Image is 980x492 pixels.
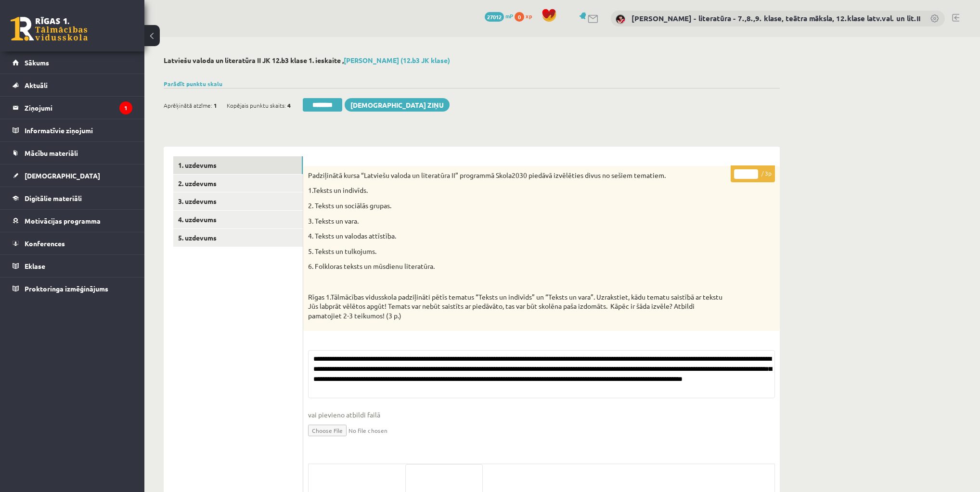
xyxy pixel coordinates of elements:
[308,410,775,420] span: vai pievieno atbildi failā
[25,119,132,141] legend: Informatīvie ziņojumi
[515,12,537,20] a: 0 xp
[25,239,65,248] span: Konferences
[214,98,217,113] span: 1
[345,98,450,112] a: [DEMOGRAPHIC_DATA] ziņu
[308,186,727,195] p: 1.Teksts un indivīds.
[13,142,132,164] a: Mācību materiāli
[526,12,532,20] span: xp
[25,58,49,67] span: Sākums
[227,98,286,113] span: Kopējais punktu skaits:
[11,17,88,41] a: Rīgas 1. Tālmācības vidusskola
[616,14,625,24] img: Sandra Saulīte - literatūra - 7.,8.,9. klase, teātra māksla, 12.klase latv.val. un lit.II
[25,194,82,202] span: Digitālie materiāli
[308,171,727,180] p: Padziļinātā kursa “Latviešu valoda un literatūra II” programmā Skola2030 piedāvā izvēlēties divus...
[287,98,291,113] span: 4
[13,232,132,254] a: Konferences
[13,51,132,74] a: Sākums
[173,229,303,247] a: 5. uzdevums
[25,284,108,293] span: Proktoringa izmēģinājums
[25,262,45,270] span: Eklase
[485,12,513,20] a: 27012 mP
[13,278,132,300] a: Proktoringa izmēģinājums
[13,74,132,96] a: Aktuāli
[25,216,101,225] span: Motivācijas programma
[515,12,524,22] span: 0
[308,247,727,256] p: 5. Teksts un tulkojums.
[344,56,450,64] a: [PERSON_NAME] (12.b3 JK klase)
[13,119,132,141] a: Informatīvie ziņojumi
[25,149,78,157] span: Mācību materiāli
[13,97,132,119] a: Ziņojumi1
[25,81,48,89] span: Aktuāli
[173,211,303,228] a: 4. uzdevums
[308,216,727,226] p: 3. Teksts un vara.
[25,97,132,119] legend: Ziņojumi
[164,80,222,88] a: Parādīt punktu skalu
[308,201,727,211] p: 2. Teksts un sociālās grupas.
[731,165,775,182] p: / 3p
[119,101,132,114] i: 1
[173,156,303,174] a: 1. uzdevums
[308,292,727,321] p: Rīgas 1.Tālmācības vidusskola padziļināti pētīs tematus “Teksts un indivīds” un “Teksts un vara”....
[164,56,780,64] h2: Latviešu valoda un literatūra II JK 12.b3 klase 1. ieskaite ,
[13,210,132,232] a: Motivācijas programma
[485,12,504,22] span: 27012
[25,171,100,180] span: [DEMOGRAPHIC_DATA]
[308,262,727,271] p: 6. Folkloras teksts un mūsdienu literatūra.
[308,231,727,241] p: 4. Teksts un valodas attīstība.
[505,12,513,20] span: mP
[164,98,212,113] span: Aprēķinātā atzīme:
[173,192,303,210] a: 3. uzdevums
[13,187,132,209] a: Digitālie materiāli
[13,164,132,187] a: [DEMOGRAPHIC_DATA]
[13,255,132,277] a: Eklase
[173,175,303,192] a: 2. uzdevums
[632,13,920,23] a: [PERSON_NAME] - literatūra - 7.,8.,9. klase, teātra māksla, 12.klase latv.val. un lit.II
